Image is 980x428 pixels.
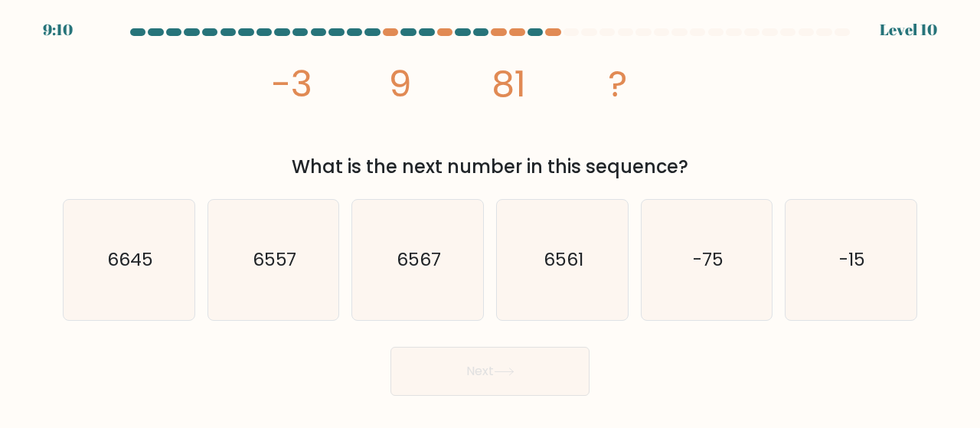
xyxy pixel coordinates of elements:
[544,247,583,273] text: 6561
[253,247,297,273] text: 6557
[271,58,312,109] tspan: -3
[72,153,908,181] div: What is the next number in this sequence?
[43,18,73,41] div: 9:10
[389,58,412,109] tspan: 9
[107,247,153,273] text: 6645
[693,247,724,273] text: -75
[839,247,865,273] text: -15
[390,347,590,396] button: Next
[397,247,441,273] text: 6567
[880,18,937,41] div: Level 10
[608,58,627,109] tspan: ?
[492,58,526,109] tspan: 81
